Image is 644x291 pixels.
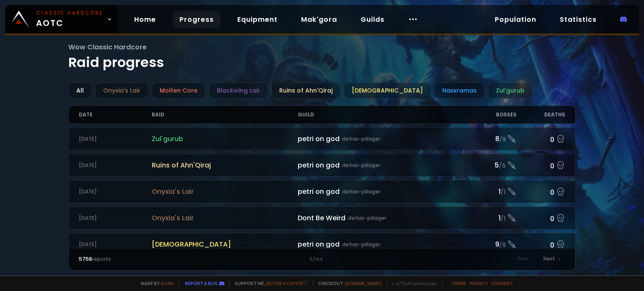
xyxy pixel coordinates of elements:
[348,214,386,222] small: defias-pillager
[68,42,576,72] h1: Raid progress
[152,160,298,170] span: Ruins of Ahn'Qiraj
[501,188,506,197] small: / 1
[468,239,517,250] div: 9
[127,11,163,28] a: Home
[79,255,92,263] span: 5756
[488,82,532,99] div: Zul'gurub
[173,11,221,28] a: Progress
[136,280,174,286] span: Made by
[434,82,485,99] div: Naxxramas
[298,106,468,124] div: Guild
[298,134,468,144] div: petri on god
[491,280,513,286] a: Consent
[517,185,565,198] div: 0
[79,214,152,222] div: [DATE]
[553,11,603,28] a: Statistics
[152,239,298,250] span: [DEMOGRAPHIC_DATA]
[79,255,200,263] div: reports
[499,241,506,250] small: / 9
[68,180,576,203] a: [DATE]Onyxia's Lairpetri on goddefias-pillager1/10
[152,213,298,223] span: Onyxia's Lair
[79,106,152,124] div: Date
[312,256,323,263] small: / 144
[501,215,506,223] small: / 1
[517,159,565,171] div: 0
[517,238,565,250] div: 0
[387,280,437,286] span: v. d752d5 - production
[354,11,391,28] a: Guilds
[507,253,533,265] div: Prev
[68,233,576,256] a: [DATE][DEMOGRAPHIC_DATA]petri on goddefias-pillager9/90
[68,154,576,177] a: [DATE]Ruins of Ahn'Qirajpetri on goddefias-pillager5/60
[517,212,565,224] div: 0
[209,82,268,99] div: Blackwing Lair
[152,106,298,124] div: Raid
[538,253,565,265] div: Next
[79,241,152,248] div: [DATE]
[231,11,284,28] a: Equipment
[152,186,298,197] span: Onyxia's Lair
[152,82,205,99] div: Molten Core
[342,188,380,196] small: defias-pillager
[266,280,308,286] a: Buy me a coffee
[517,106,565,124] div: Deaths
[451,280,466,286] a: Terms
[68,82,92,99] div: All
[229,280,308,286] span: Support me,
[468,160,517,170] div: 5
[468,134,517,144] div: 8
[517,133,565,145] div: 0
[79,188,152,196] div: [DATE]
[36,9,103,17] small: Classic Hardcore
[342,241,380,248] small: defias-pillager
[298,186,468,197] div: petri on god
[152,134,298,144] span: Zul'gurub
[344,82,431,99] div: [DEMOGRAPHIC_DATA]
[36,9,103,29] span: AOTC
[271,82,340,99] div: Ruins of Ahn'Qiraj
[298,239,468,250] div: petri on god
[294,11,344,28] a: Mak'gora
[95,82,148,99] div: Onyxia's Lair
[468,213,517,223] div: 1
[342,135,380,143] small: defias-pillager
[499,136,506,144] small: / 9
[79,135,152,143] div: [DATE]
[342,162,380,169] small: defias-pillager
[345,280,382,286] a: [DOMAIN_NAME]
[79,162,152,169] div: [DATE]
[470,280,488,286] a: Privacy
[68,206,576,229] a: [DATE]Onyxia's LairDont Be Weirddefias-pillager1/10
[68,127,576,150] a: [DATE]Zul'gurubpetri on goddefias-pillager8/90
[185,280,218,286] a: Report a bug
[468,186,517,197] div: 1
[200,255,444,263] div: 1
[488,11,543,28] a: Population
[468,106,517,124] div: Bosses
[499,162,506,170] small: / 6
[298,160,468,170] div: petri on god
[161,280,174,286] a: a fan
[5,5,117,33] a: Classic HardcoreAOTC
[68,42,576,52] span: Wow Classic Hardcore
[298,213,468,223] div: Dont Be Weird
[313,280,382,286] span: Checkout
